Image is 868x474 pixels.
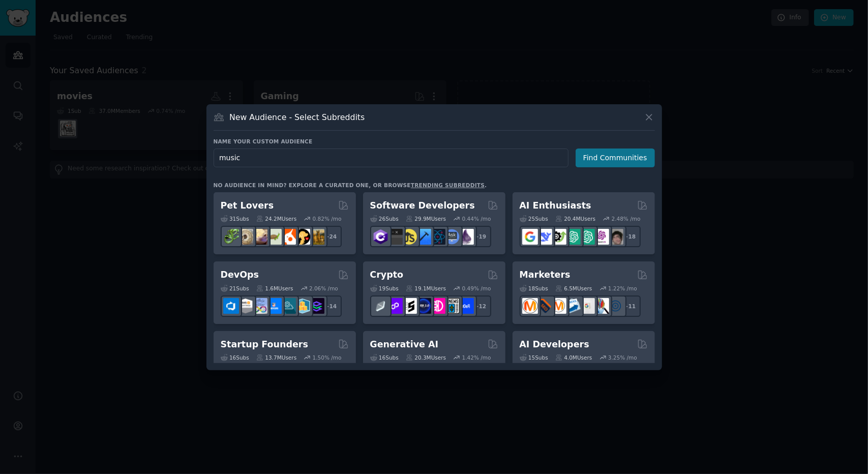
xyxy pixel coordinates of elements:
div: 19 Sub s [370,285,399,292]
img: learnjavascript [401,229,417,245]
img: leopardgeckos [252,229,267,245]
img: MarketingResearch [593,298,609,314]
img: AItoolsCatalog [551,229,566,245]
div: 19.1M Users [406,285,446,292]
h2: Startup Founders [221,338,308,351]
div: 2.48 % /mo [612,215,641,222]
img: ballpython [237,229,253,245]
img: bigseo [536,298,552,314]
img: chatgpt_prompts_ [579,229,595,245]
div: 4.0M Users [555,354,592,361]
div: 3.25 % /mo [608,354,637,361]
div: 16 Sub s [370,354,399,361]
button: Find Communities [576,149,655,167]
div: 13.7M Users [256,354,296,361]
div: 25 Sub s [520,215,548,222]
img: iOSProgramming [415,229,431,245]
div: 29.9M Users [406,215,446,222]
h2: DevOps [221,269,259,281]
h2: Crypto [370,269,404,281]
img: ethstaker [401,298,417,314]
a: trending subreddits [411,182,485,188]
div: + 14 [320,295,342,317]
img: cockatiel [280,229,296,245]
div: + 12 [470,295,491,317]
div: No audience in mind? Explore a curated one, or browse . [214,182,487,189]
div: + 24 [320,226,342,247]
div: 18 Sub s [520,285,548,292]
img: ethfinance [373,298,388,314]
img: azuredevops [223,298,239,314]
img: AskMarketing [551,298,566,314]
img: dogbreed [309,229,324,245]
img: csharp [373,229,388,245]
h2: AI Developers [520,338,589,351]
div: 1.42 % /mo [462,354,491,361]
h2: Software Developers [370,199,475,212]
img: chatgpt_promptDesign [565,229,581,245]
img: software [387,229,403,245]
img: Docker_DevOps [252,298,267,314]
img: AskComputerScience [444,229,460,245]
img: aws_cdk [294,298,310,314]
img: GoogleGeminiAI [522,229,538,245]
div: + 19 [470,226,491,247]
div: 2.06 % /mo [309,285,338,292]
img: turtle [266,229,282,245]
img: defi_ [458,298,474,314]
img: platformengineering [280,298,296,314]
img: Emailmarketing [565,298,581,314]
img: AWS_Certified_Experts [237,298,253,314]
div: 20.4M Users [555,215,595,222]
div: 0.82 % /mo [313,215,342,222]
img: reactnative [430,229,445,245]
div: 0.44 % /mo [462,215,491,222]
div: + 11 [619,295,641,317]
img: DeepSeek [536,229,552,245]
h3: New Audience - Select Subreddits [229,112,365,123]
img: elixir [458,229,474,245]
img: OnlineMarketing [608,298,623,314]
img: ArtificalIntelligence [608,229,623,245]
img: DevOpsLinks [266,298,282,314]
h2: Marketers [520,269,571,281]
img: CryptoNews [444,298,460,314]
div: 1.50 % /mo [313,354,342,361]
div: 0.49 % /mo [462,285,491,292]
div: 15 Sub s [520,354,548,361]
h2: AI Enthusiasts [520,199,591,212]
div: 16 Sub s [221,354,249,361]
div: 24.2M Users [256,215,296,222]
img: web3 [415,298,431,314]
img: 0xPolygon [387,298,403,314]
input: Pick a short name, like "Digital Marketers" or "Movie-Goers" [214,149,568,167]
h2: Pet Lovers [221,199,274,212]
div: 31 Sub s [221,215,249,222]
img: PlatformEngineers [309,298,324,314]
div: 1.6M Users [256,285,293,292]
div: 1.22 % /mo [608,285,637,292]
div: 20.3M Users [406,354,446,361]
div: 26 Sub s [370,215,399,222]
img: PetAdvice [294,229,310,245]
img: defiblockchain [430,298,445,314]
img: content_marketing [522,298,538,314]
img: herpetology [223,229,239,245]
div: + 18 [619,226,641,247]
h3: Name your custom audience [214,138,655,145]
img: OpenAIDev [593,229,609,245]
div: 21 Sub s [221,285,249,292]
img: googleads [579,298,595,314]
h2: Generative AI [370,338,439,351]
div: 6.5M Users [555,285,592,292]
